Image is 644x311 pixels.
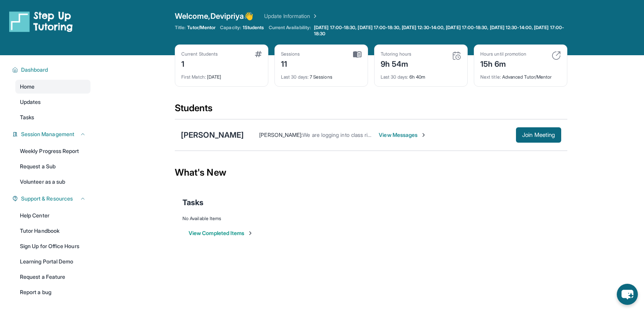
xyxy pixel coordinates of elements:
[175,156,567,189] div: What's New
[421,132,427,138] img: Chevron-Right
[21,195,73,202] span: Support & Resources
[15,95,90,109] a: Updates
[15,80,90,94] a: Home
[480,69,561,80] div: Advanced Tutor/Mentor
[522,133,555,137] span: Join Meeting
[175,25,186,31] span: Title:
[281,51,300,57] div: Sessions
[281,74,309,80] span: Last 30 days :
[15,270,90,284] a: Request a Feature
[480,51,526,57] div: Hours until promotion
[264,12,318,20] a: Update Information
[15,175,90,189] a: Volunteer as a sub
[181,51,218,57] div: Current Students
[353,51,361,58] img: card
[175,11,253,21] span: Welcome, Devipriya 👋
[181,130,244,140] div: [PERSON_NAME]
[189,229,253,237] button: View Completed Items
[21,130,74,138] span: Session Management
[617,284,638,305] button: chat-button
[15,209,90,222] a: Help Center
[15,160,90,173] a: Request a Sub
[259,132,302,138] span: [PERSON_NAME] :
[15,239,90,253] a: Sign Up for Office Hours
[181,57,218,69] div: 1
[302,132,387,138] span: We are logging into class right now
[552,51,561,60] img: card
[18,66,86,74] button: Dashboard
[18,195,86,202] button: Support & Resources
[15,224,90,238] a: Tutor Handbook
[480,57,526,69] div: 15h 6m
[381,69,461,80] div: 6h 40m
[181,74,206,80] span: First Match :
[182,216,560,222] div: No Available Items
[379,131,427,139] span: View Messages
[15,285,90,299] a: Report a bug
[381,51,411,57] div: Tutoring hours
[15,255,90,268] a: Learning Portal Demo
[220,25,241,31] span: Capacity:
[452,51,461,60] img: card
[281,57,300,69] div: 11
[381,74,408,80] span: Last 30 days :
[255,51,262,57] img: card
[21,66,48,74] span: Dashboard
[20,83,34,91] span: Home
[187,25,215,31] span: Tutor/Mentor
[314,25,566,37] span: [DATE] 17:00-18:30, [DATE] 17:00-18:30, [DATE] 12:30-14:00, [DATE] 17:00-18:30, [DATE] 12:30-14:0...
[281,69,361,80] div: 7 Sessions
[516,127,561,143] button: Join Meeting
[181,69,262,80] div: [DATE]
[310,12,318,20] img: Chevron Right
[20,114,34,121] span: Tasks
[269,25,311,37] span: Current Availability:
[20,98,41,106] span: Updates
[312,25,567,37] a: [DATE] 17:00-18:30, [DATE] 17:00-18:30, [DATE] 12:30-14:00, [DATE] 17:00-18:30, [DATE] 12:30-14:0...
[9,11,73,32] img: logo
[175,102,567,119] div: Students
[18,130,86,138] button: Session Management
[480,74,501,80] span: Next title :
[15,110,90,124] a: Tasks
[182,197,204,208] span: Tasks
[381,57,411,69] div: 9h 54m
[15,144,90,158] a: Weekly Progress Report
[243,25,264,31] span: 1 Students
